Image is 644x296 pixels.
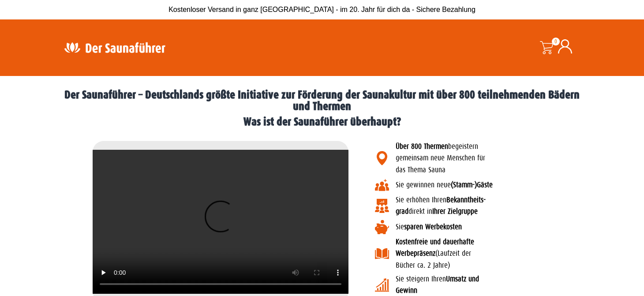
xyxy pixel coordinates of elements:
[451,181,493,189] b: (Stamm-)Gäste
[62,116,582,128] h2: Was ist der Saunaführer überhaupt?
[168,6,476,13] span: Kostenloser Versand in ganz [GEOGRAPHIC_DATA] - im 20. Jahr für dich da - Sichere Bezahlung
[396,141,618,176] p: begeistern gemeinsam neue Menschen für das Thema Sauna
[404,223,462,231] b: sparen Werbekosten
[62,89,582,112] h2: Der Saunaführer – Deutschlands größte Initiative zur Förderung der Saunakultur mit über 800 teiln...
[396,194,618,218] p: Sie erhöhen Ihren direkt in
[396,238,474,258] b: Kostenfreie und dauerhafte Werbepräsenz
[552,38,560,46] span: 0
[396,142,448,151] b: Über 800 Thermen
[396,236,618,271] p: (Laufzeit der Bücher ca. 2 Jahre)
[396,221,618,233] p: Sie
[396,179,618,191] p: Sie gewinnen neue
[432,207,478,216] b: Ihrer Zielgruppe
